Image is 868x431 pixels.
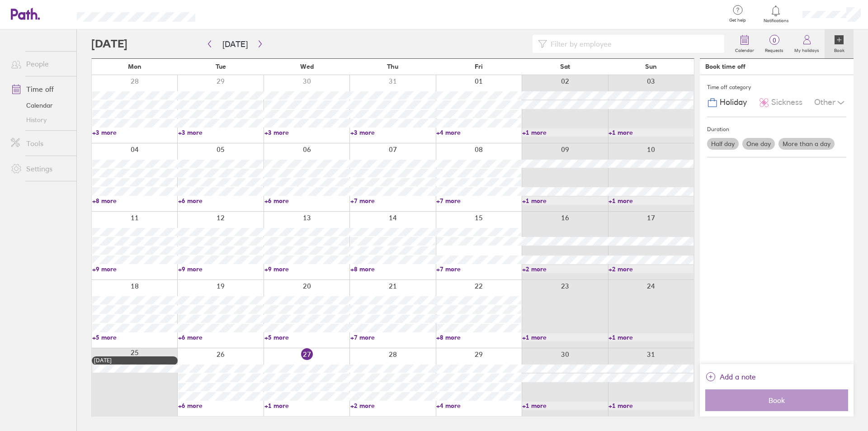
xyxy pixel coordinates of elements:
[707,123,846,136] div: Duration
[94,357,175,364] div: [DATE]
[723,18,752,23] span: Get help
[178,333,263,341] a: +6 more
[522,333,607,341] a: +1 more
[350,402,435,410] a: +2 more
[705,63,745,70] div: Book time off
[707,138,739,150] label: Half day
[436,197,521,205] a: +7 more
[350,265,435,273] a: +8 more
[387,63,398,70] span: Thu
[645,63,657,70] span: Sun
[4,55,76,73] a: People
[814,94,846,111] div: Other
[789,45,825,53] label: My holidays
[829,45,850,53] label: Book
[761,5,791,24] a: Notifications
[609,333,693,341] a: +1 more
[522,265,607,273] a: +2 more
[789,29,825,58] a: My holidays
[825,29,854,58] a: Book
[178,402,263,410] a: +6 more
[730,29,759,58] a: Calendar
[92,197,177,205] a: +8 more
[264,402,349,410] a: +1 more
[712,396,842,404] span: Book
[707,81,846,94] div: Time off category
[92,265,177,273] a: +9 more
[4,134,76,152] a: Tools
[264,197,349,205] a: +6 more
[178,128,263,137] a: +3 more
[705,369,756,384] button: Add a note
[436,265,521,273] a: +7 more
[350,128,435,137] a: +3 more
[4,113,76,127] a: History
[522,197,607,205] a: +1 more
[778,138,835,150] label: More than a day
[759,45,789,53] label: Requests
[128,63,142,70] span: Mon
[178,265,263,273] a: +9 more
[742,138,775,150] label: One day
[92,333,177,341] a: +5 more
[730,45,759,53] label: Calendar
[4,98,76,113] a: Calendar
[92,128,177,137] a: +3 more
[609,402,693,410] a: +1 more
[436,128,521,137] a: +4 more
[216,63,226,70] span: Tue
[436,402,521,410] a: +4 more
[215,37,255,52] button: [DATE]
[300,63,314,70] span: Wed
[560,63,570,70] span: Sat
[178,197,263,205] a: +6 more
[475,63,483,70] span: Fri
[720,369,756,384] span: Add a note
[609,128,693,137] a: +1 more
[4,80,76,98] a: Time off
[720,98,747,107] span: Holiday
[759,37,789,44] span: 0
[522,128,607,137] a: +1 more
[522,402,607,410] a: +1 more
[771,98,802,107] span: Sickness
[609,265,693,273] a: +2 more
[350,333,435,341] a: +7 more
[264,333,349,341] a: +5 more
[609,197,693,205] a: +1 more
[705,389,848,411] button: Book
[547,35,719,52] input: Filter by employee
[4,160,76,178] a: Settings
[759,29,789,58] a: 0Requests
[350,197,435,205] a: +7 more
[264,265,349,273] a: +9 more
[761,18,791,24] span: Notifications
[264,128,349,137] a: +3 more
[436,333,521,341] a: +8 more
